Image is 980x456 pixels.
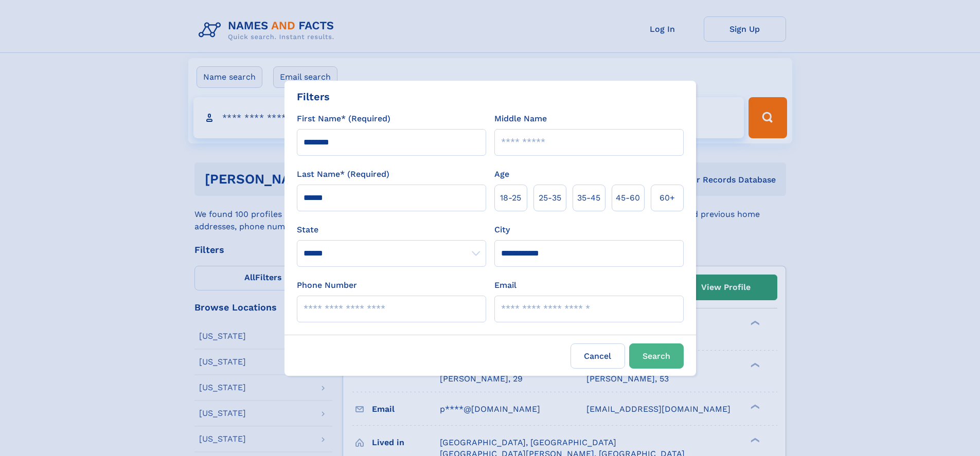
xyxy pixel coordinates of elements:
[494,168,509,180] label: Age
[494,279,516,291] label: Email
[297,224,486,236] label: State
[297,168,389,180] label: Last Name* (Required)
[629,343,684,369] button: Search
[494,113,547,125] label: Middle Name
[616,192,640,204] span: 45‑60
[577,192,600,204] span: 35‑45
[660,192,675,204] span: 60+
[297,279,357,291] label: Phone Number
[297,89,330,104] div: Filters
[500,192,521,204] span: 18‑25
[494,224,510,236] label: City
[297,113,390,125] label: First Name* (Required)
[539,192,561,204] span: 25‑35
[571,343,625,369] label: Cancel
